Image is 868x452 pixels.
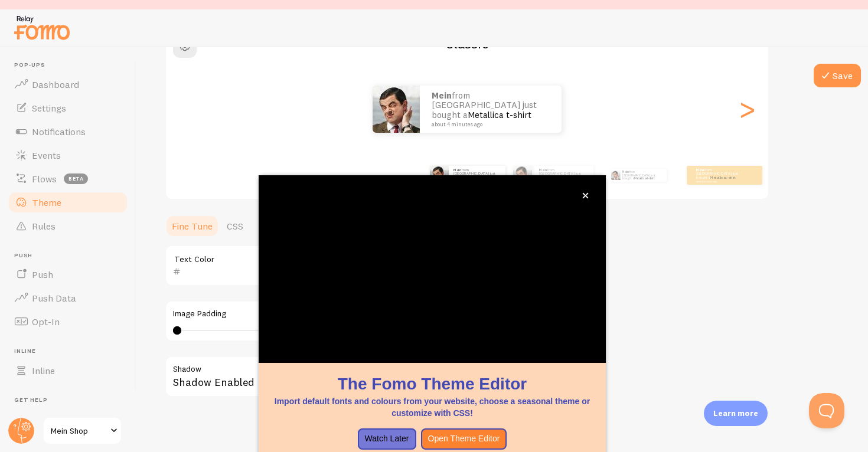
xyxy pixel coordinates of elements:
[373,86,420,133] img: Fomo
[7,359,129,382] a: Inline
[432,122,546,127] small: about 4 minutes ago
[611,171,620,180] img: Fomo
[539,168,547,172] strong: Mein
[273,395,592,419] p: Import default fonts and colours from your website, choose a seasonal theme or customize with CSS!
[32,365,55,376] span: Inline
[432,90,452,101] strong: Mein
[7,310,129,333] a: Opt-In
[432,91,550,127] p: from [GEOGRAPHIC_DATA] just bought a
[32,220,56,232] span: Rules
[7,167,129,191] a: Flows beta
[468,109,531,120] a: Metallica t-shirt
[713,408,758,419] p: Learn more
[32,78,79,90] span: Dashboard
[32,126,86,137] span: Notifications
[273,372,592,395] h1: The Fomo Theme Editor
[14,397,129,404] span: Get Help
[32,173,57,185] span: Flows
[7,263,129,286] a: Push
[7,73,129,96] a: Dashboard
[32,149,61,161] span: Events
[165,214,220,238] a: Fine Tune
[165,356,519,399] div: Shadow Enabled
[622,170,629,173] strong: Mein
[32,316,60,327] span: Opt-In
[32,196,61,208] span: Theme
[539,168,589,182] p: from [GEOGRAPHIC_DATA] just bought a
[704,401,768,426] div: Learn more
[14,61,129,69] span: Pop-ups
[634,176,654,180] a: Metallica t-shirt
[696,168,743,182] p: from [GEOGRAPHIC_DATA] just bought a
[696,180,742,182] small: about 4 minutes ago
[622,169,662,182] p: from [GEOGRAPHIC_DATA] just bought a
[453,168,462,172] strong: Mein
[32,268,53,280] span: Push
[12,12,71,42] img: fomo-relay-logo-orange.svg
[814,64,861,87] button: Save
[7,120,129,143] a: Notifications
[513,166,532,185] img: Fomo
[7,214,129,238] a: Rules
[696,168,704,172] strong: Mein
[7,286,129,310] a: Push Data
[421,428,507,450] button: Open Theme Editor
[7,143,129,167] a: Events
[64,173,88,184] span: beta
[710,175,736,180] a: Metallica t-shirt
[32,102,66,114] span: Settings
[14,348,129,355] span: Inline
[173,309,511,319] label: Image Padding
[809,393,844,428] iframe: Help Scout Beacon - Open
[430,166,449,185] img: Fomo
[32,292,76,304] span: Push Data
[7,191,129,214] a: Theme
[579,189,592,202] button: close,
[358,428,416,450] button: Watch Later
[453,168,501,182] p: from [GEOGRAPHIC_DATA] just bought a
[7,96,129,120] a: Settings
[220,214,250,238] a: CSS
[14,252,129,260] span: Push
[740,67,754,152] div: Next slide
